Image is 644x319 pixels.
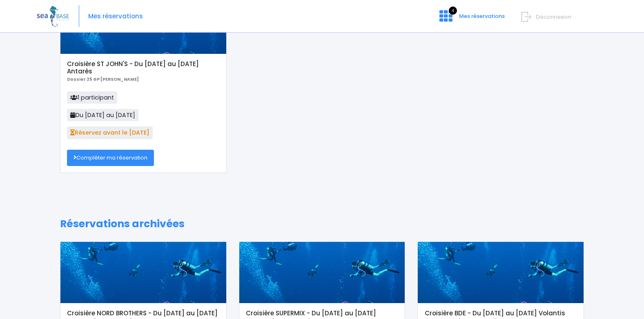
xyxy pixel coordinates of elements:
[536,13,571,21] span: Déconnexion
[67,109,138,121] span: Du [DATE] au [DATE]
[60,218,584,230] h1: Réservations archivées
[433,15,510,23] a: 4 Mes réservations
[246,310,398,317] h5: Croisière SUPERMIX - Du [DATE] au [DATE]
[67,91,117,104] span: 1 participant
[449,7,457,15] span: 4
[459,12,505,20] span: Mes réservations
[67,126,153,139] span: Réservez avant le [DATE]
[67,60,219,75] h5: Croisière ST JOHN'S - Du [DATE] au [DATE] Antarès
[425,310,577,317] h5: Croisière BDE - Du [DATE] au [DATE] Volantis
[67,310,219,317] h5: Croisière NORD BROTHERS - Du [DATE] au [DATE]
[67,76,139,82] b: Dossier 25 GP [PERSON_NAME]
[67,150,154,166] a: Compléter ma réservation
